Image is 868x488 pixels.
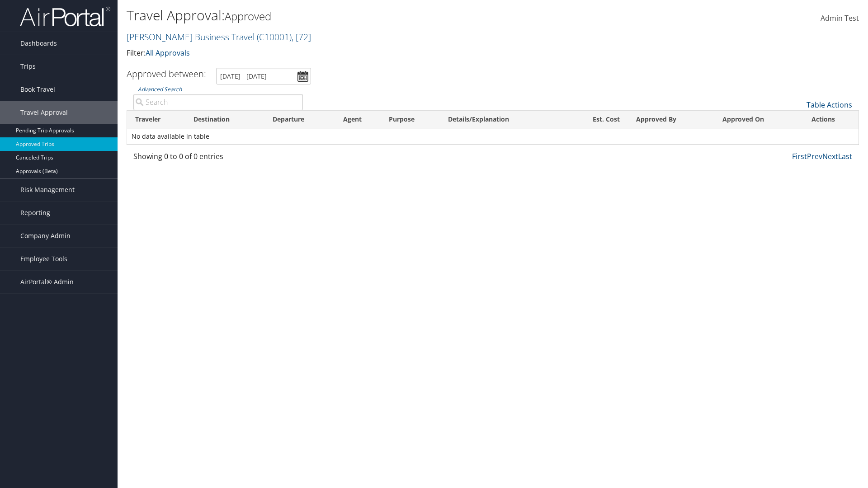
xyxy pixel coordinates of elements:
th: Details/Explanation [440,111,566,128]
input: Advanced Search [133,94,303,110]
a: Advanced Search [138,85,182,93]
span: Travel Approval [20,101,68,124]
th: Est. Cost: activate to sort column ascending [566,111,628,128]
a: Next [822,151,838,161]
h3: Approved between: [127,68,206,80]
span: , [ 72 ] [292,31,311,43]
th: Approved On: activate to sort column ascending [714,111,803,128]
a: Table Actions [807,100,852,110]
span: Book Travel [20,78,55,101]
span: Reporting [20,202,50,224]
a: All Approvals [146,48,190,58]
th: Destination: activate to sort column ascending [185,111,264,128]
th: Approved By: activate to sort column ascending [628,111,715,128]
img: airportal-logo.png [20,6,110,27]
th: Purpose [381,111,439,128]
span: AirPortal® Admin [20,271,74,293]
span: Admin Test [821,13,859,23]
th: Traveler: activate to sort column ascending [127,111,185,128]
th: Actions [803,111,859,128]
span: ( C10001 ) [257,31,292,43]
div: Showing 0 to 0 of 0 entries [133,151,303,166]
a: Prev [807,151,822,161]
span: Risk Management [20,178,75,201]
h1: Travel Approval: [127,6,615,25]
small: Approved [225,9,271,23]
th: Agent [335,111,381,128]
th: Departure: activate to sort column ascending [264,111,335,128]
input: [DATE] - [DATE] [216,68,311,84]
span: Company Admin [20,225,71,247]
p: Filter: [127,47,615,59]
a: [PERSON_NAME] Business Travel [127,31,311,43]
span: Trips [20,55,36,78]
span: Dashboards [20,32,57,55]
a: Last [838,151,852,161]
a: First [792,151,807,161]
a: Admin Test [821,5,859,33]
td: No data available in table [127,128,859,145]
span: Employee Tools [20,248,67,270]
